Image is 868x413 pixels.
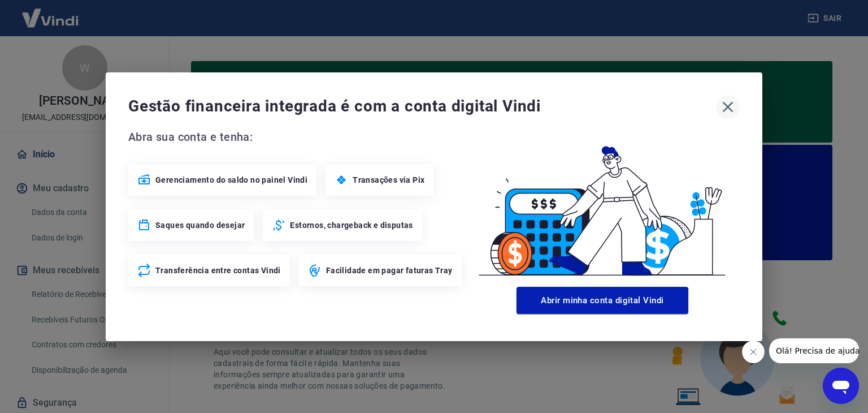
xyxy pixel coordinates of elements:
[128,95,716,118] span: Gestão financeira integrada é com a conta digital Vindi
[823,368,859,404] iframe: Botão para abrir a janela de mensagens
[742,341,765,363] iframe: Fechar mensagem
[353,174,424,186] span: Transações via Pix
[769,338,859,363] iframe: Mensagem da empresa
[290,220,413,231] span: Estornos, chargeback e disputas
[155,220,245,231] span: Saques quando desejar
[326,265,453,276] span: Facilidade em pagar faturas Tray
[465,128,740,282] img: Good Billing
[517,287,688,314] button: Abrir minha conta digital Vindi
[155,174,307,186] span: Gerenciamento do saldo no painel Vindi
[128,128,465,146] span: Abra sua conta e tenha:
[7,8,95,17] span: Olá! Precisa de ajuda?
[155,265,281,276] span: Transferência entre contas Vindi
